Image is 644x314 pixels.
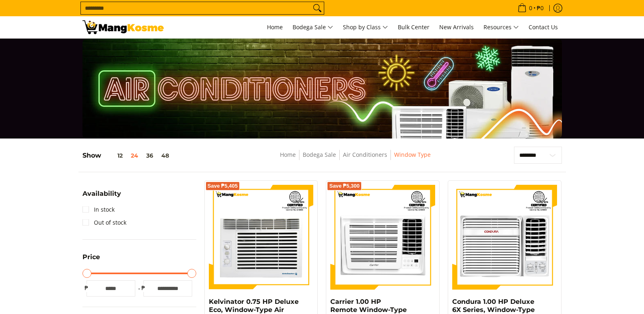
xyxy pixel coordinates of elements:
button: Search [311,2,324,14]
a: Shop by Class [339,16,392,38]
a: Bulk Center [394,16,434,38]
button: 48 [157,152,173,159]
span: Bulk Center [398,23,429,31]
span: • [515,4,546,13]
nav: Main Menu [172,16,562,38]
a: Bodega Sale [288,16,337,38]
button: 36 [142,152,157,159]
span: ₱ [139,284,147,292]
a: In stock [82,203,115,216]
span: Save ₱5,300 [329,184,360,188]
span: Shop by Class [343,22,388,32]
a: Bodega Sale [303,151,336,158]
h5: Show [82,152,173,160]
img: Bodega Sale Aircon l Mang Kosme: Home Appliances Warehouse Sale Window Type [82,20,164,34]
a: Home [263,16,287,38]
span: Contact Us [529,23,558,31]
button: 12 [101,152,127,159]
a: Resources [479,16,523,38]
span: Resources [484,22,519,32]
a: Contact Us [525,16,562,38]
span: Home [267,23,283,31]
a: Out of stock [82,216,126,229]
span: Save ₱5,405 [208,184,238,188]
span: Availability [82,191,121,197]
nav: Breadcrumbs [224,150,486,168]
img: Carrier 1.00 HP Remote Window-Type Compact Inverter Air Conditioner (Premium) [330,185,435,290]
span: Bodega Sale [293,22,333,32]
summary: Open [82,254,100,266]
img: Condura 1.00 HP Deluxe 6X Series, Window-Type Air Conditioner (Premium) [452,185,557,290]
img: Kelvinator 0.75 HP Deluxe Eco, Window-Type Air Conditioner (Class A) [209,185,314,290]
span: Window Type [394,150,431,160]
button: 24 [127,152,142,159]
a: Home [280,151,296,158]
span: New Arrivals [439,23,474,31]
span: 0 [528,5,533,11]
a: New Arrivals [435,16,478,38]
span: Price [82,254,100,260]
summary: Open [82,191,121,203]
span: ₱0 [536,5,545,11]
a: Air Conditioners [343,151,387,158]
span: ₱ [82,284,91,292]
